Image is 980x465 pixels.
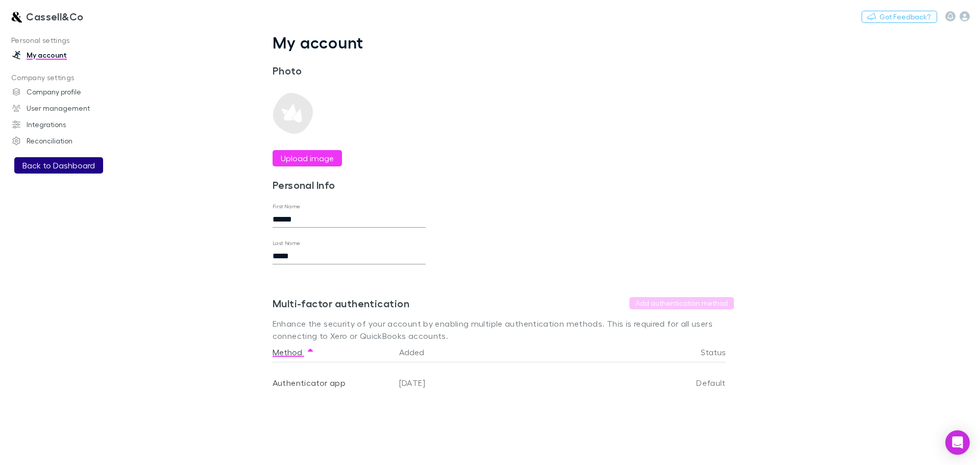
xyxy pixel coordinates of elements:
[273,317,734,342] p: Enhance the security of your account by enabling multiple authentication methods. This is require...
[273,179,426,191] h3: Personal Info
[26,10,84,22] h3: Cassell&Co
[701,342,738,362] button: Status
[273,33,734,52] h1: My account
[395,362,634,403] div: [DATE]
[273,342,314,362] button: Method
[273,203,301,210] label: First Name
[629,297,734,309] button: Add authentication method
[2,133,138,149] a: Reconciliation
[2,34,138,47] p: Personal settings
[281,152,334,164] label: Upload image
[273,362,391,403] div: Authenticator app
[273,93,313,134] img: Preview
[273,150,342,166] button: Upload image
[2,84,138,100] a: Company profile
[2,47,138,63] a: My account
[399,342,436,362] button: Added
[273,64,426,77] h3: Photo
[10,10,22,22] img: Cassell&Co's Logo
[4,4,90,29] a: Cassell&Co
[634,362,726,403] div: Default
[273,239,301,247] label: Last Name
[862,11,937,23] button: Got Feedback?
[2,71,138,84] p: Company settings
[945,430,970,455] div: Open Intercom Messenger
[2,116,138,133] a: Integrations
[14,157,103,174] button: Back to Dashboard
[2,100,138,116] a: User management
[273,297,409,309] h3: Multi-factor authentication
